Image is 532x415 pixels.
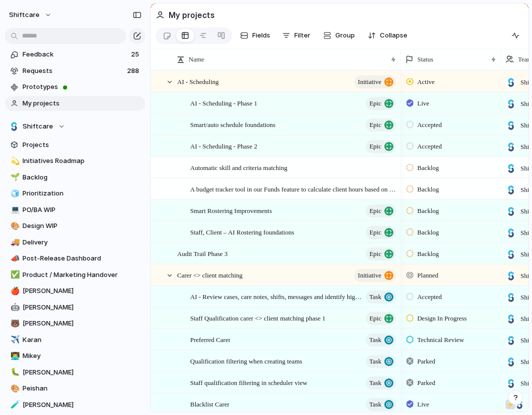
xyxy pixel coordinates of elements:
div: ✅Product / Marketing Handover [5,267,145,282]
a: ✈️Karan [5,332,145,347]
button: 🎨 [9,383,19,393]
span: shiftcare [9,10,40,20]
span: Feedback [23,49,128,59]
div: 🐻[PERSON_NAME] [5,316,145,331]
button: initiative [354,75,396,88]
span: Design WIP [23,221,142,231]
button: Task [366,333,396,346]
button: Collapse [364,27,411,43]
button: 🐻 [9,318,19,328]
span: Epic [369,204,381,218]
span: AI - Scheduling [177,75,219,87]
span: Task [369,376,381,390]
span: Backlog [23,172,142,182]
span: 25 [131,49,141,59]
span: Parked [417,356,435,366]
span: Karan [23,335,142,345]
a: 📣Post-Release Dashboard [5,251,145,266]
span: Mikey [23,351,142,361]
span: Preferred Carer [190,333,230,345]
span: AI - Scheduling - Phase 1 [190,97,257,108]
span: Blacklist Carer [190,398,229,409]
button: Fields [236,27,274,43]
button: 💻 [9,205,19,215]
div: 🧪 [11,399,18,410]
div: 🐛[PERSON_NAME] [5,365,145,380]
button: Group [318,27,360,43]
span: Planned [417,270,438,280]
span: Accepted [417,141,442,151]
span: Active [417,77,435,87]
button: 🤖 [9,302,19,312]
div: 🚚 [11,236,18,248]
div: 🐻 [11,318,18,329]
span: Initiatives Roadmap [23,156,142,166]
button: Epic [366,97,396,110]
a: 🍎[PERSON_NAME] [5,283,145,298]
div: ⚡ [505,399,515,409]
span: Automatic skill and criteria matching [190,161,287,173]
span: Prioritization [23,188,142,198]
a: 🤖[PERSON_NAME] [5,300,145,315]
button: Filter [278,27,314,43]
button: 🎨 [9,221,19,231]
div: 💫Initiatives Roadmap [5,153,145,168]
span: Carer <> client matching [177,269,243,280]
span: Collapse [380,30,407,40]
a: Prototypes [5,79,145,94]
a: 🌱Backlog [5,170,145,185]
button: 🧪 [9,400,19,410]
button: Task [366,376,396,389]
button: initiative [354,269,396,282]
div: 👨‍💻 [11,350,18,362]
a: 🎨Design WIP [5,218,145,233]
div: 💻 [11,204,18,215]
span: Backlog [417,163,439,173]
button: Epic [366,247,396,260]
div: 📣 [11,253,18,264]
span: Backlog [417,227,439,237]
div: 💫 [11,155,18,167]
span: Epic [369,139,381,153]
span: Live [417,399,429,409]
button: 🌱 [9,172,19,182]
span: Audit Trail Phase 3 [177,247,228,259]
h2: My projects [169,9,215,21]
a: 🚚Delivery [5,235,145,250]
span: Group [335,30,355,40]
span: Fields [252,30,270,40]
div: 🍎 [11,285,18,297]
a: Requests288 [5,63,145,78]
button: ✈️ [9,335,19,345]
button: shiftcare [5,7,57,23]
span: Smart Rostering Improvements [190,204,272,216]
button: 🍎 [9,286,19,296]
span: Design In Progress [417,313,467,323]
span: Requests [23,66,124,76]
span: Task [369,397,381,411]
button: Epic [366,140,396,153]
button: 📣 [9,253,19,263]
span: [PERSON_NAME] [23,286,142,296]
span: Qualification filtering when creating teams [190,355,302,366]
span: Product / Marketing Handover [23,270,142,280]
span: AI - Review cases, care notes, shifts, messages and identify highlights risks against care plan g... [190,290,363,302]
button: Epic [366,312,396,325]
span: Task [369,290,381,304]
div: ✈️ [11,334,18,345]
span: Accepted [417,292,442,302]
span: Projects [23,140,142,150]
span: [PERSON_NAME] [23,302,142,312]
button: Task [366,355,396,368]
span: 288 [127,66,141,76]
a: 🧪[PERSON_NAME] [5,397,145,412]
a: My projects [5,96,145,111]
span: AI - Scheduling - Phase 2 [190,140,257,151]
button: Epic [366,118,396,131]
button: 🐛 [9,367,19,377]
button: Epic [366,204,396,217]
a: 🎨Peishan [5,381,145,396]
